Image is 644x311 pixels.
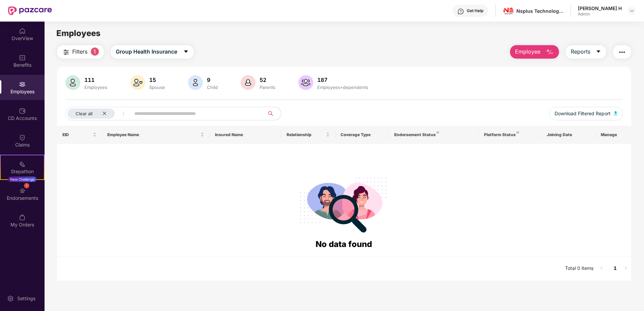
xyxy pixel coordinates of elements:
[8,177,36,182] div: New Challenge
[62,48,70,56] img: svg+xml;base64,PHN2ZyB4bWxucz0iaHR0cDovL3d3dy53My5vcmcvMjAwMC9zdmciIHdpZHRoPSIyNCIgaGVpZ2h0PSIyNC...
[620,263,631,274] button: right
[504,6,513,16] img: new-nsp-logo%20(2).png
[19,81,26,88] img: svg+xml;base64,PHN2ZyBpZD0iRW1wbG95ZWVzIiB4bWxucz0iaHR0cDovL3d3dy53My5vcmcvMjAwMC9zdmciIHdpZHRoPS...
[516,8,564,14] div: Nsplus Technology Pvt ltd
[19,54,26,61] img: svg+xml;base64,PHN2ZyBpZD0iQmVuZWZpdHMiIHhtbG5zPSJodHRwOi8vd3d3LnczLm9yZy8yMDAwL3N2ZyIgd2lkdGg9Ij...
[610,263,620,274] li: 1
[1,168,44,175] div: Stepathon
[7,295,14,302] img: svg+xml;base64,PHN2ZyBpZD0iU2V0dGluZy0yMHgyMCIgeG1sbnM9Imh0dHA6Ly93d3cudzMub3JnLzIwMDAvc3ZnIiB3aW...
[281,126,335,144] th: Relationship
[130,75,145,90] img: svg+xml;base64,PHN2ZyB4bWxucz0iaHR0cDovL3d3dy53My5vcmcvMjAwMC9zdmciIHhtbG5zOnhsaW5rPSJodHRwOi8vd3...
[549,107,623,120] button: Download Filtered Report
[111,45,194,59] button: Group Health Insurancecaret-down
[394,132,473,137] div: Endorsement Status
[614,111,617,115] img: svg+xml;base64,PHN2ZyB4bWxucz0iaHR0cDovL3d3dy53My5vcmcvMjAwMC9zdmciIHhtbG5zOnhsaW5rPSJodHRwOi8vd3...
[541,126,595,144] th: Joining Date
[102,111,107,116] span: close
[183,49,189,55] span: caret-down
[287,132,324,137] span: Relationship
[578,5,622,11] div: [PERSON_NAME] H
[241,75,256,90] img: svg+xml;base64,PHN2ZyB4bWxucz0iaHR0cDovL3d3dy53My5vcmcvMjAwMC9zdmciIHhtbG5zOnhsaW5rPSJodHRwOi8vd3...
[83,85,109,90] div: Employees
[107,132,199,137] span: Employee Name
[316,76,370,83] div: 187
[62,132,91,137] span: EID
[210,126,281,144] th: Insured Name
[610,263,620,273] a: 1
[91,48,99,56] span: 1
[19,161,26,167] img: svg+xml;base64,PHN2ZyB4bWxucz0iaHR0cDovL3d3dy53My5vcmcvMjAwMC9zdmciIHdpZHRoPSIyMSIgaGVpZ2h0PSIyMC...
[566,45,606,59] button: Reportscaret-down
[264,111,277,116] span: search
[298,75,313,90] img: svg+xml;base64,PHN2ZyB4bWxucz0iaHR0cDovL3d3dy53My5vcmcvMjAwMC9zdmciIHhtbG5zOnhsaW5rPSJodHRwOi8vd3...
[264,107,281,120] button: search
[19,214,26,221] img: svg+xml;base64,PHN2ZyBpZD0iTXlfT3JkZXJzIiBkYXRhLW5hbWU9Ik15IE9yZGVycyIgeG1sbnM9Imh0dHA6Ly93d3cudz...
[148,85,166,90] div: Spouse
[571,48,590,56] span: Reports
[618,48,626,56] img: svg+xml;base64,PHN2ZyB4bWxucz0iaHR0cDovL3d3dy53My5vcmcvMjAwMC9zdmciIHdpZHRoPSIyNCIgaGVpZ2h0PSIyNC...
[515,48,540,56] span: Employee
[316,239,372,249] span: No data found
[629,8,635,13] img: svg+xml;base64,PHN2ZyBpZD0iRHJvcGRvd24tMzJ4MzIiIHhtbG5zPSJodHRwOi8vd3d3LnczLm9yZy8yMDAwL3N2ZyIgd2...
[335,126,389,144] th: Coverage Type
[19,187,26,194] img: svg+xml;base64,PHN2ZyBpZD0iRW5kb3JzZW1lbnRzIiB4bWxucz0iaHR0cDovL3d3dy53My5vcmcvMjAwMC9zdmciIHdpZH...
[467,8,483,13] div: Get Help
[24,183,29,188] div: 1
[595,126,631,144] th: Manage
[624,266,628,270] span: right
[8,6,52,15] img: New Pazcare Logo
[316,85,370,90] div: Employees+dependents
[546,48,554,56] img: svg+xml;base64,PHN2ZyB4bWxucz0iaHR0cDovL3d3dy53My5vcmcvMjAwMC9zdmciIHhtbG5zOnhsaW5rPSJodHRwOi8vd3...
[57,45,104,59] button: Filters1
[57,126,102,144] th: EID
[15,295,37,302] div: Settings
[596,49,601,55] span: caret-down
[188,75,203,90] img: svg+xml;base64,PHN2ZyB4bWxucz0iaHR0cDovL3d3dy53My5vcmcvMjAwMC9zdmciIHhtbG5zOnhsaW5rPSJodHRwOi8vd3...
[206,76,219,83] div: 9
[599,266,603,270] span: left
[65,75,80,90] img: svg+xml;base64,PHN2ZyB4bWxucz0iaHR0cDovL3d3dy53My5vcmcvMjAwMC9zdmciIHhtbG5zOnhsaW5rPSJodHRwOi8vd3...
[19,28,26,34] img: svg+xml;base64,PHN2ZyBpZD0iSG9tZSIgeG1sbnM9Imh0dHA6Ly93d3cudzMub3JnLzIwMDAvc3ZnIiB3aWR0aD0iMjAiIG...
[102,126,210,144] th: Employee Name
[83,76,109,83] div: 111
[206,85,219,90] div: Child
[258,76,277,83] div: 52
[295,169,393,238] img: svg+xml;base64,PHN2ZyB4bWxucz0iaHR0cDovL3d3dy53My5vcmcvMjAwMC9zdmciIHdpZHRoPSIyODgiIGhlaWdodD0iMj...
[510,45,559,59] button: Employee
[620,263,631,274] li: Next Page
[596,263,607,274] button: left
[19,134,26,141] img: svg+xml;base64,PHN2ZyBpZD0iQ2xhaW0iIHhtbG5zPSJodHRwOi8vd3d3LnczLm9yZy8yMDAwL3N2ZyIgd2lkdGg9IjIwIi...
[555,110,611,117] span: Download Filtered Report
[484,132,536,137] div: Platform Status
[436,131,439,134] img: svg+xml;base64,PHN2ZyB4bWxucz0iaHR0cDovL3d3dy53My5vcmcvMjAwMC9zdmciIHdpZHRoPSI4IiBoZWlnaHQ9IjgiIH...
[116,48,177,56] span: Group Health Insurance
[258,85,277,90] div: Parents
[596,263,607,274] li: Previous Page
[65,107,133,120] button: Clear allclose
[19,107,26,114] img: svg+xml;base64,PHN2ZyBpZD0iQ0RfQWNjb3VudHMiIGRhdGEtbmFtZT0iQ0QgQWNjb3VudHMiIHhtbG5zPSJodHRwOi8vd3...
[516,131,519,134] img: svg+xml;base64,PHN2ZyB4bWxucz0iaHR0cDovL3d3dy53My5vcmcvMjAwMC9zdmciIHdpZHRoPSI4IiBoZWlnaHQ9IjgiIH...
[148,76,166,83] div: 15
[76,111,92,116] span: Clear all
[578,11,622,17] div: Admin
[56,28,101,38] span: Employees
[457,8,464,15] img: svg+xml;base64,PHN2ZyBpZD0iSGVscC0zMngzMiIgeG1sbnM9Imh0dHA6Ly93d3cudzMub3JnLzIwMDAvc3ZnIiB3aWR0aD...
[72,48,87,56] span: Filters
[565,263,593,274] li: Total 0 items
